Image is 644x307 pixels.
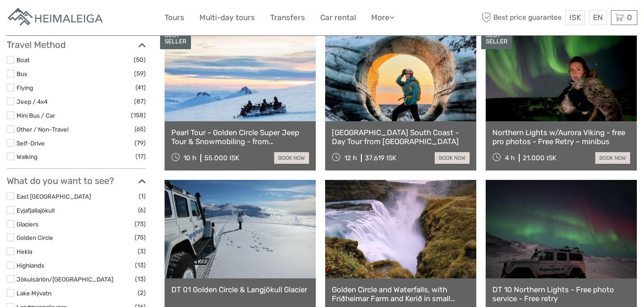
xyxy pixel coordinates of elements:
a: Walking [17,153,38,160]
span: (73) [135,219,146,229]
a: Jökulsárlón/[GEOGRAPHIC_DATA] [17,276,113,283]
a: East [GEOGRAPHIC_DATA] [17,193,91,200]
span: (50) [134,55,146,65]
div: 21.000 ISK [523,154,556,162]
span: 0 [626,13,633,22]
h3: What do you want to see? [7,175,146,186]
span: (65) [135,124,146,134]
a: Glaciers [17,221,38,228]
div: BEST SELLER [481,27,512,50]
a: Bus [17,70,27,77]
div: 55.000 ISK [204,154,239,162]
a: Golden Circle [17,234,53,241]
a: Other / Non-Travel [17,126,68,133]
span: ISK [569,13,581,22]
a: More [371,11,394,24]
a: Multi-day tours [199,11,255,24]
div: 37.619 ISK [365,154,396,162]
a: book now [274,152,309,164]
div: BEST SELLER [160,27,191,50]
a: Hekla [17,248,32,255]
span: (158) [131,110,146,120]
span: 12 h [344,154,357,162]
a: Transfers [270,11,305,24]
a: Pearl Tour - Golden Circle Super Jeep Tour & Snowmobiling - from [GEOGRAPHIC_DATA] [171,128,309,146]
a: book now [595,152,630,164]
span: (75) [135,232,146,243]
span: (13) [135,274,146,284]
a: [GEOGRAPHIC_DATA] South Coast - Day Tour from [GEOGRAPHIC_DATA] [332,128,470,146]
a: book now [435,152,470,164]
a: Boat [17,56,30,64]
span: Best price guarantee [480,10,563,25]
img: Apartments in Reykjavik [7,7,105,29]
span: (3) [138,246,146,256]
span: (13) [135,260,146,270]
span: (6) [138,205,146,215]
span: (17) [136,151,146,162]
a: Flying [17,84,33,91]
a: DT 10 Northern Lights - Free photo service - Free retry [492,285,630,303]
a: Mini Bus / Car [17,112,55,119]
a: Jeep / 4x4 [17,98,47,105]
div: EN [589,10,607,25]
a: Northern Lights w/Aurora Viking - free pro photos - Free Retry – minibus [492,128,630,146]
span: 4 h [505,154,515,162]
a: Car rental [320,11,356,24]
a: Tours [165,11,184,24]
a: Eyjafjallajökull [17,207,55,214]
span: (41) [136,82,146,93]
a: DT 01 Golden Circle & Langjökull Glacier [171,285,309,294]
a: Lake Mývatn [17,290,51,297]
h3: Travel Method [7,39,146,50]
a: Self-Drive [17,140,45,147]
span: 10 h [183,154,196,162]
a: Golden Circle and Waterfalls, with Friðheimar Farm and Kerið in small group [332,285,470,303]
span: (79) [135,138,146,148]
span: (59) [134,68,146,79]
span: (1) [139,191,146,201]
span: (87) [134,96,146,107]
span: (2) [138,288,146,298]
a: Highlands [17,262,44,269]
